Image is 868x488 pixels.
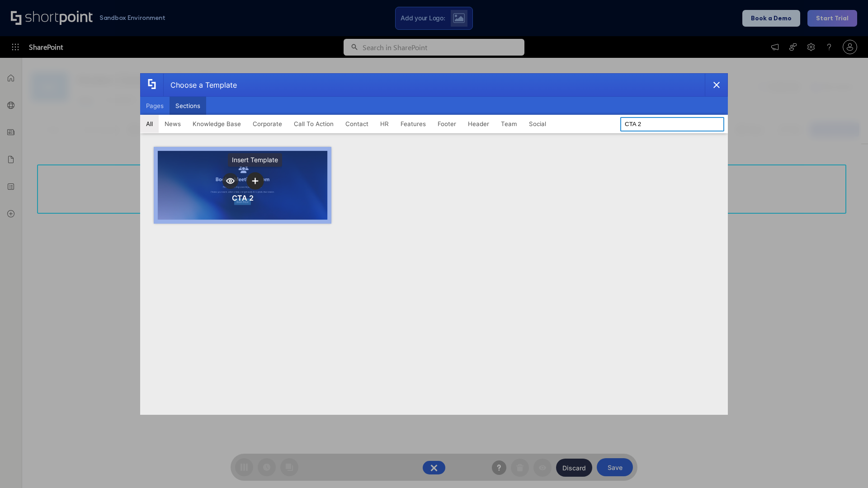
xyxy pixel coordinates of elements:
button: Header [462,115,495,133]
button: Team [495,115,523,133]
button: Corporate [247,115,288,133]
div: template selector [140,73,728,415]
button: Social [523,115,552,133]
div: CTA 2 [232,193,254,202]
button: All [140,115,159,133]
button: Pages [140,97,170,115]
button: Contact [340,115,374,133]
button: Sections [170,97,206,115]
button: News [159,115,187,133]
button: Footer [432,115,462,133]
iframe: Chat Widget [823,445,868,488]
button: HR [374,115,395,133]
div: Choose a Template [163,74,237,96]
input: Search [620,117,724,131]
button: Call To Action [288,115,340,133]
button: Features [395,115,432,133]
button: Knowledge Base [187,115,247,133]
